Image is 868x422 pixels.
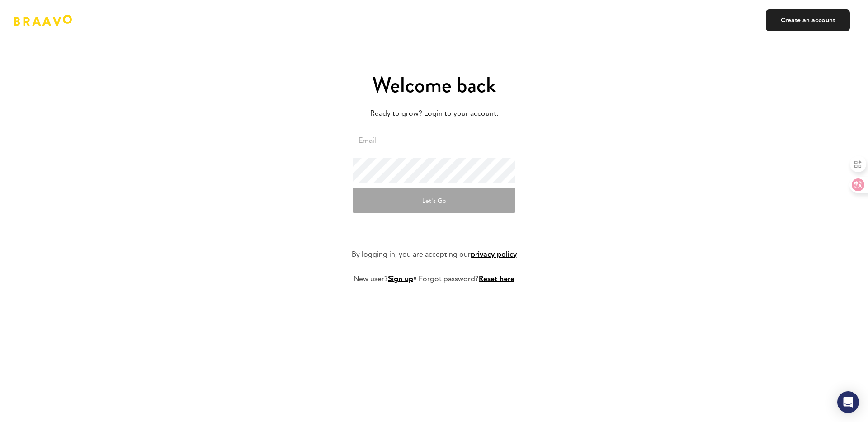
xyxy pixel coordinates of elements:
[353,188,515,213] button: Let's Go
[354,274,514,285] p: New user? • Forgot password?
[479,276,514,283] a: Reset here
[471,251,517,258] a: privacy policy
[353,128,515,153] input: Email
[23,6,37,14] span: 支援
[352,249,517,260] p: By logging in, you are accepting our
[372,70,496,100] span: Welcome back
[388,276,413,283] a: Sign up
[837,391,859,413] div: Open Intercom Messenger
[174,107,694,121] p: Ready to grow? Login to your account.
[766,9,850,31] a: Create an account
